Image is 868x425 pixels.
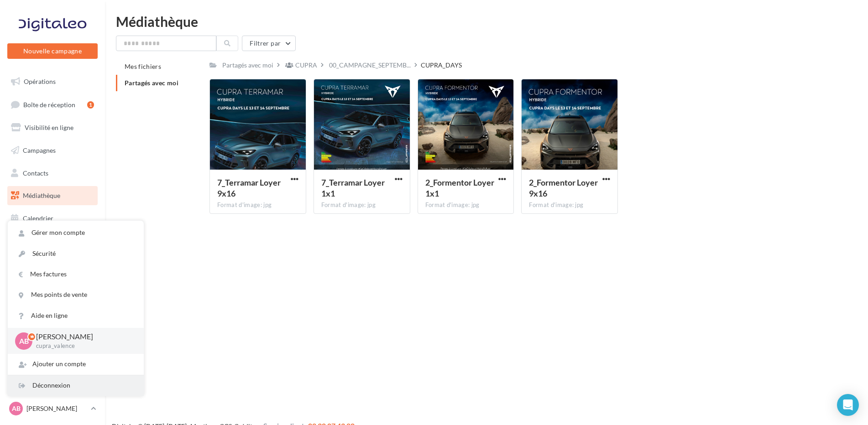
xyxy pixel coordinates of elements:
[222,61,273,70] div: Partagés avec moi
[8,244,144,264] a: Sécurité
[5,164,99,183] a: Contacts
[421,61,462,70] div: CUPRA_DAYS
[23,214,53,222] span: Calendrier
[8,354,144,374] div: Ajouter un compte
[8,306,144,326] a: Aide en ligne
[23,146,56,154] span: Campagnes
[87,101,94,109] div: 1
[125,62,161,70] span: Mes fichiers
[25,124,73,131] span: Visibilité en ligne
[23,169,48,176] span: Contacts
[7,400,98,417] a: AB [PERSON_NAME]
[329,61,411,70] span: 00_CAMPAGNE_SEPTEMB...
[26,404,87,413] p: [PERSON_NAME]
[8,285,144,305] a: Mes points de vente
[5,72,99,91] a: Opérations
[295,61,317,70] div: CUPRA
[23,100,75,108] span: Boîte de réception
[24,78,56,85] span: Opérations
[425,177,494,198] span: 2_Formentor Loyer 1x1
[8,264,144,285] a: Mes factures
[116,15,857,28] div: Médiathèque
[23,192,60,199] span: Médiathèque
[321,177,385,198] span: 7_Terramar Loyer 1x1
[837,394,859,416] div: Open Intercom Messenger
[5,95,99,114] a: Boîte de réception1
[5,232,99,259] a: PLV et print personnalisable
[36,332,129,342] p: [PERSON_NAME]
[5,118,99,137] a: Visibilité en ligne
[125,79,178,87] span: Partagés avec moi
[425,201,507,209] div: Format d'image: jpg
[8,223,144,243] a: Gérer mon compte
[19,336,29,346] span: AB
[7,43,98,59] button: Nouvelle campagne
[5,262,99,289] a: Campagnes DataOnDemand
[8,375,144,396] div: Déconnexion
[242,36,296,51] button: Filtrer par
[321,201,403,209] div: Format d'image: jpg
[36,342,129,350] p: cupra_valence
[5,141,99,160] a: Campagnes
[529,177,598,198] span: 2_Formentor Loyer 9x16
[5,186,99,205] a: Médiathèque
[529,201,610,209] div: Format d'image: jpg
[12,404,21,413] span: AB
[217,201,298,209] div: Format d'image: jpg
[217,177,281,198] span: 7_Terramar Loyer 9x16
[5,209,99,228] a: Calendrier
